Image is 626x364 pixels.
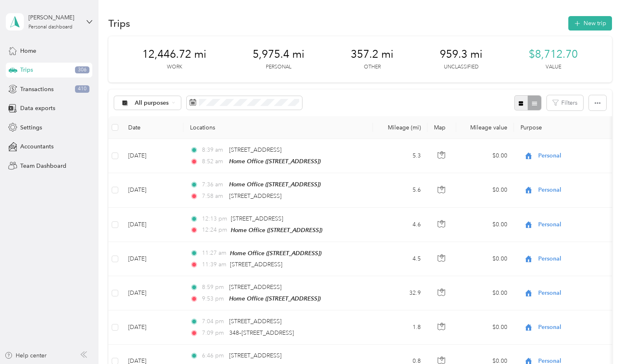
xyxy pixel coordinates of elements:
span: Settings [20,123,42,132]
span: [STREET_ADDRESS] [229,193,281,200]
span: Home Office ([STREET_ADDRESS]) [231,227,322,233]
td: 4.5 [373,242,427,276]
td: $0.00 [456,276,514,310]
p: Other [364,63,381,71]
span: 8:59 pm [202,283,225,292]
div: Personal dashboard [28,25,73,30]
span: Personal [538,186,614,195]
td: [DATE] [122,310,183,344]
button: Filters [547,95,583,110]
span: [STREET_ADDRESS] [230,261,282,268]
h1: Trips [108,19,130,28]
th: Mileage value [456,116,514,139]
span: 7:58 am [202,192,225,201]
th: Date [122,116,183,139]
span: 7:04 pm [202,317,225,326]
span: 11:39 am [202,260,226,269]
span: 357.2 mi [351,48,394,61]
span: [STREET_ADDRESS] [229,284,281,291]
td: $0.00 [456,310,514,344]
span: Trips [20,66,33,74]
span: [STREET_ADDRESS] [229,352,281,359]
td: [DATE] [122,208,183,242]
span: 12:24 pm [202,225,227,235]
span: 12:13 pm [202,214,227,223]
p: Work [167,63,182,71]
span: Home Office ([STREET_ADDRESS]) [230,250,321,256]
span: 12,446.72 mi [142,48,206,61]
span: 9:53 pm [202,294,225,303]
span: Home Office ([STREET_ADDRESS]) [229,295,321,302]
td: $0.00 [456,242,514,276]
span: 410 [75,85,89,93]
td: 4.6 [373,208,427,242]
button: New trip [568,16,612,31]
iframe: Everlance-gr Chat Button Frame [580,318,626,364]
div: [PERSON_NAME] [28,13,80,22]
span: 8:52 am [202,157,225,166]
span: 5,975.4 mi [253,48,305,61]
th: Locations [183,116,373,139]
span: Personal [538,323,614,332]
span: 7:36 am [202,180,225,189]
span: 306 [75,66,89,74]
span: 11:27 am [202,249,226,258]
span: Home Office ([STREET_ADDRESS]) [229,158,321,164]
td: [DATE] [122,139,183,173]
span: Transactions [20,85,54,94]
td: [DATE] [122,173,183,207]
span: Personal [538,289,614,298]
td: $0.00 [456,208,514,242]
th: Mileage (mi) [373,116,427,139]
span: Accountants [20,142,54,151]
span: Data exports [20,104,55,113]
td: $0.00 [456,139,514,173]
span: [STREET_ADDRESS] [231,215,283,222]
td: 1.8 [373,310,427,344]
td: 5.3 [373,139,427,173]
td: 32.9 [373,276,427,310]
span: Personal [538,254,614,263]
td: [DATE] [122,276,183,310]
span: 7:09 pm [202,329,225,338]
span: $8,712.70 [529,48,578,61]
span: Personal [538,220,614,229]
span: 959.3 mi [440,48,483,61]
p: Value [546,63,561,71]
span: 348–[STREET_ADDRESS] [229,329,294,336]
td: [DATE] [122,242,183,276]
p: Unclassified [444,63,478,71]
p: Personal [266,63,291,71]
td: 5.6 [373,173,427,207]
span: 6:46 pm [202,351,225,360]
span: [STREET_ADDRESS] [229,318,281,325]
span: Team Dashboard [20,162,66,170]
td: $0.00 [456,173,514,207]
span: [STREET_ADDRESS] [229,146,281,153]
span: All purposes [135,100,169,106]
span: Personal [538,151,614,160]
span: Home [20,47,36,55]
span: 8:39 am [202,146,225,155]
span: Home Office ([STREET_ADDRESS]) [229,181,321,188]
th: Map [427,116,456,139]
button: Help center [5,351,47,360]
